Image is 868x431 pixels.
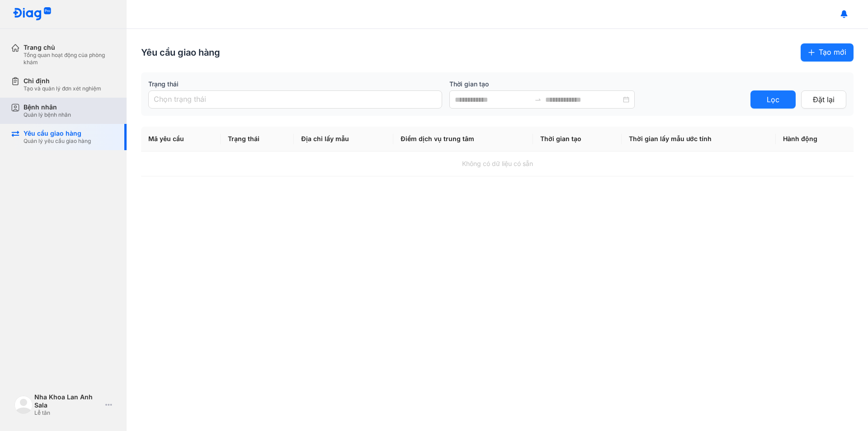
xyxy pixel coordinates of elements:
div: Yêu cầu giao hàng [24,129,91,137]
img: logo [13,7,52,21]
div: Quản lý bệnh nhân [24,111,71,118]
span: swap-right [534,96,542,103]
div: Yêu cầu giao hàng [141,46,220,59]
th: Thời gian tạo [533,127,621,152]
th: Mã yêu cầu [141,127,221,152]
div: Nha Khoa Lan Anh Sala [34,393,102,409]
th: Trạng thái [221,127,294,152]
td: Không có dữ liệu có sẵn [141,152,854,176]
span: Đặt lại [813,94,835,105]
img: logo [14,396,33,414]
th: Điểm dịch vụ trung tâm [393,127,533,152]
button: plusTạo mới [801,43,854,62]
th: Hành động [776,127,854,152]
span: Tạo mới [819,47,846,58]
button: Lọc [750,90,796,109]
button: Đặt lại [801,90,846,109]
div: Lễ tân [34,409,102,417]
div: Tổng quan hoạt động của phòng khám [24,52,116,66]
div: Chỉ định [24,77,101,85]
label: Trạng thái [148,80,442,89]
div: Quản lý yêu cầu giao hàng [24,137,91,145]
div: Bệnh nhân [24,103,71,111]
label: Thời gian tạo [449,80,743,89]
th: Thời gian lấy mẫu ước tính [622,127,776,152]
th: Địa chỉ lấy mẫu [294,127,393,152]
div: Trang chủ [24,43,116,52]
span: plus [808,49,815,56]
span: Lọc [767,94,779,105]
div: Tạo và quản lý đơn xét nghiệm [24,85,101,92]
span: to [534,96,542,103]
